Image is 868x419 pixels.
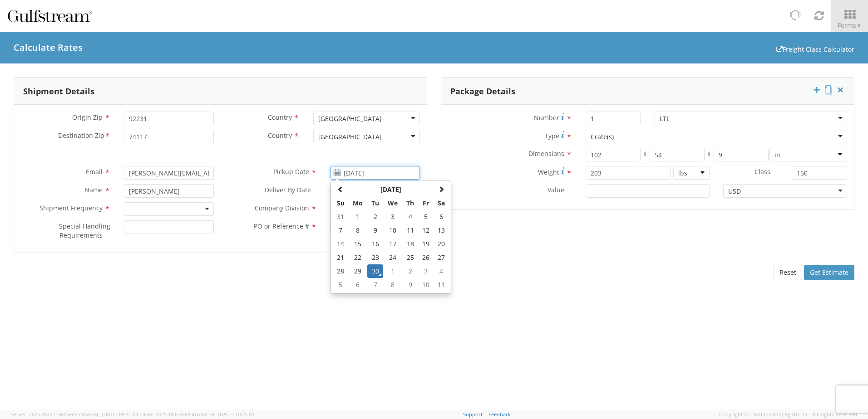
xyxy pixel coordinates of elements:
td: 24 [383,251,402,264]
th: Fr [418,196,434,210]
td: 10 [418,278,434,292]
td: 9 [402,278,418,292]
div: LTL [660,114,670,123]
span: Forms [838,21,862,29]
td: 19 [418,237,434,251]
td: 29 [349,264,368,278]
span: Copyright © [DATE]-[DATE] Agistix Inc., All Rights Reserved [719,411,857,418]
td: 5 [418,210,434,224]
span: Type [545,132,559,140]
span: Weight [538,168,559,176]
img: gulfstream-logo-030f482cb65ec2084a9d.png [7,8,93,24]
td: 25 [402,251,418,264]
td: 28 [333,264,349,278]
input: Width [650,148,705,161]
th: Select Month [349,183,434,196]
button: Get Estimate [804,265,854,280]
span: Special Handling Requirements [59,222,110,239]
td: 21 [333,251,349,264]
input: Height [714,148,769,161]
span: Pickup Date [273,167,309,176]
td: 7 [367,278,383,292]
h4: Calculate Rates [14,43,83,53]
span: Class [755,167,770,176]
td: 11 [434,278,449,292]
td: 3 [418,264,434,278]
td: 18 [402,237,418,251]
span: Number [534,113,559,122]
th: Tu [367,196,383,210]
td: 9 [367,224,383,237]
td: 7 [333,224,349,237]
th: We [383,196,402,210]
th: Sa [434,196,449,210]
span: PO or Reference # [254,222,309,230]
td: 2 [367,210,383,224]
span: Next Month [438,186,444,192]
span: Dimensions [528,149,564,158]
span: Destination Zip [58,131,104,141]
span: Previous Month [337,186,344,192]
td: 1 [349,210,368,224]
td: 17 [383,237,402,251]
td: 4 [434,264,449,278]
input: Length [586,148,641,161]
th: Su [333,196,349,210]
a: Feedback [488,411,511,418]
div: [GEOGRAPHIC_DATA] [318,114,382,123]
td: 13 [434,224,449,237]
td: 8 [383,278,402,292]
button: Reset [774,265,802,280]
span: Country [268,113,292,122]
span: Deliver By Date [265,185,311,196]
td: 1 [383,264,402,278]
td: 15 [349,237,368,251]
td: 6 [349,278,368,292]
td: 30 [367,264,383,278]
span: Client: 2025.18.0-37e85b1 [139,411,254,418]
span: Name [84,185,103,194]
td: 27 [434,251,449,264]
td: 8 [349,224,368,237]
span: Country [268,131,292,140]
td: 4 [402,210,418,224]
h3: Package Details [450,78,515,105]
td: 26 [418,251,434,264]
td: 23 [367,251,383,264]
span: Server: 2025.20.0-710e05ee653 [11,411,138,418]
span: Origin Zip [72,113,103,122]
td: 5 [333,278,349,292]
td: 2 [402,264,418,278]
td: 6 [434,210,449,224]
th: Mo [349,196,368,210]
div: [GEOGRAPHIC_DATA] [318,132,382,141]
td: 3 [383,210,402,224]
td: 16 [367,237,383,251]
td: 14 [333,237,349,251]
td: 11 [402,224,418,237]
span: master, [DATE] 10:25:00 [199,411,254,418]
td: 10 [383,224,402,237]
td: 12 [418,224,434,237]
span: Company Division [255,204,309,212]
td: 22 [349,251,368,264]
span: Email [86,167,103,176]
span: ▼ [856,22,862,29]
span: X [705,148,714,161]
span: X [641,148,650,161]
a: Freight Class Calculator [776,45,854,54]
th: Th [402,196,418,210]
h3: Shipment Details [23,78,94,105]
td: 31 [333,210,349,224]
span: Value [547,185,564,194]
div: USD [728,187,741,196]
td: 20 [434,237,449,251]
div: Crate(s) [591,132,614,141]
a: Support [463,411,483,418]
span: Shipment Frequency [39,204,103,212]
span: master, [DATE] 09:51:04 [83,411,138,418]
